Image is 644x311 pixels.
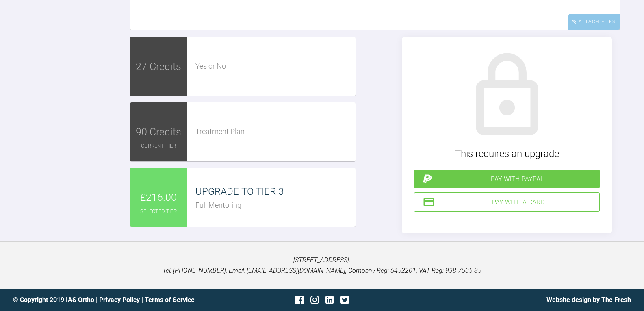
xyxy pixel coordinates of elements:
[136,59,181,75] span: 27 Credits
[195,126,356,138] div: Treatment Plan
[195,61,356,72] div: Yes or No
[460,49,554,143] img: lock.6dc949b6.svg
[195,186,284,197] span: UPGRADE TO TIER 3
[546,296,631,304] a: Website design by The Fresh
[568,14,620,30] div: Attach Files
[140,189,177,206] span: £216.00
[438,174,596,185] div: Pay with PayPal
[414,146,600,161] div: This requires an upgrade
[440,197,596,208] div: Pay with a Card
[136,124,181,140] span: 90 Credits
[13,295,219,305] div: © Copyright 2019 IAS Ortho | |
[13,255,631,276] p: [STREET_ADDRESS]. Tel: [PHONE_NUMBER], Email: [EMAIL_ADDRESS][DOMAIN_NAME], Company Reg: 6452201,...
[195,200,356,211] div: Full Mentoring
[99,296,140,304] a: Privacy Policy
[421,173,434,185] img: paypal.a7a4ce45.svg
[145,296,195,304] a: Terms of Service
[423,196,435,208] img: stripeIcon.ae7d7783.svg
